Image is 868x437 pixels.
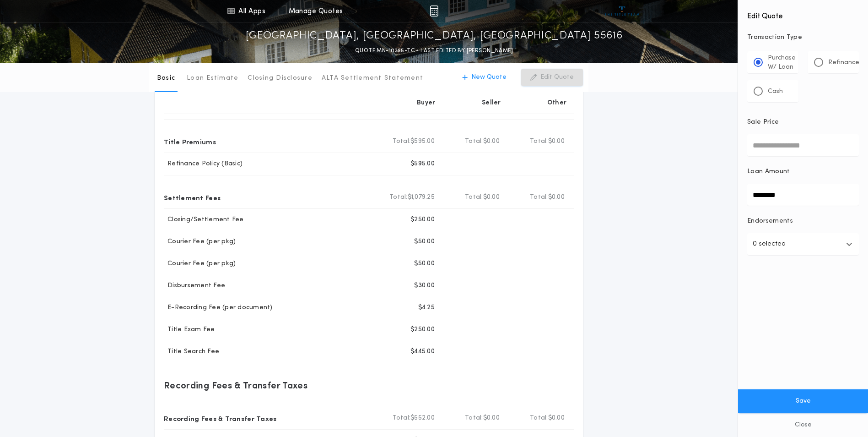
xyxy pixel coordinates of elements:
p: $30.00 [414,281,435,290]
button: Edit Quote [521,69,583,86]
button: New Quote [453,69,516,86]
p: Recording Fees & Transfer Taxes [164,411,277,426]
b: Total: [465,137,483,146]
button: Close [738,413,868,437]
p: Recording Fees & Transfer Taxes [164,378,307,393]
p: Loan Estimate [187,74,238,83]
p: E-Recording Fee (per document) [164,303,273,312]
span: $0.00 [483,414,500,423]
p: 0 selected [753,239,786,250]
span: $0.00 [483,137,500,146]
span: $0.00 [483,193,500,202]
p: $595.00 [410,159,435,169]
p: Closing/Settlement Fee [164,215,244,224]
b: Total: [530,193,548,202]
input: Sale Price [747,134,859,156]
p: Other [547,98,566,108]
p: Edit Quote [540,73,574,82]
span: $0.00 [548,137,565,146]
span: $0.00 [548,193,565,202]
p: $50.00 [414,259,435,268]
p: Endorsements [747,217,859,226]
p: Courier Fee (per pkg) [164,259,236,268]
p: $4.25 [418,303,435,312]
p: Settlement Fees [164,190,221,205]
p: Purchase W/ Loan [768,54,796,72]
p: Buyer [417,98,435,108]
p: $445.00 [410,347,435,356]
p: Basic [157,74,175,83]
button: 0 selected [747,233,859,255]
img: vs-icon [605,6,639,16]
button: Save [738,389,868,413]
h4: Edit Quote [747,5,859,22]
b: Total: [465,193,483,202]
p: Transaction Type [747,33,859,42]
p: [GEOGRAPHIC_DATA], [GEOGRAPHIC_DATA], [GEOGRAPHIC_DATA] 55616 [246,29,623,44]
b: Total: [393,414,411,423]
span: $595.00 [410,137,435,146]
p: Title Search Fee [164,347,219,356]
b: Total: [393,137,411,146]
span: $1,079.25 [408,193,435,202]
input: Loan Amount [747,184,859,206]
b: Total: [530,414,548,423]
p: ALTA Settlement Statement [322,74,423,83]
img: img [430,5,438,16]
p: QUOTE MN-10395-TC - LAST EDITED BY [PERSON_NAME] [355,46,513,55]
p: Seller [482,98,501,108]
p: Loan Amount [747,167,790,176]
p: $250.00 [410,215,435,224]
p: Refinance Policy (Basic) [164,159,243,169]
p: Sale Price [747,118,779,127]
p: Cash [768,87,783,96]
span: $0.00 [548,414,565,423]
p: New Quote [471,73,507,82]
p: $50.00 [414,237,435,246]
p: $250.00 [410,325,435,334]
p: Courier Fee (per pkg) [164,237,236,246]
p: Refinance [828,58,859,67]
p: Disbursement Fee [164,281,225,290]
b: Total: [389,193,408,202]
p: Closing Disclosure [248,74,313,83]
p: Title Premiums [164,134,216,149]
span: $552.00 [410,414,435,423]
p: Title Exam Fee [164,325,215,334]
b: Total: [465,414,483,423]
b: Total: [530,137,548,146]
